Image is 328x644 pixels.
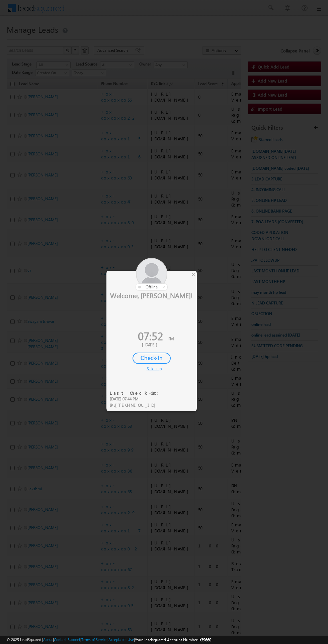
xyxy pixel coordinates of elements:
[54,637,80,642] a: Contact Support
[7,637,211,643] span: © 2025 LeadSquared | | | | |
[190,271,197,278] div: ×
[138,328,163,343] span: 07:52
[135,637,211,642] span: Your Leadsquared Account Number is
[111,342,192,348] div: [DATE]
[110,396,163,402] div: [DATE] 07:44 PM
[168,336,174,341] span: PM
[43,637,53,642] a: About
[115,402,159,408] span: [TECHNICAL_ID]
[133,353,171,364] div: Check-In
[106,291,197,299] div: Welcome, [PERSON_NAME]!
[110,390,163,396] div: Last Check-Out:
[147,366,157,372] div: Skip
[201,637,211,642] span: 39660
[110,402,163,408] div: IP :
[146,284,158,289] span: offline
[108,637,134,642] a: Acceptable Use
[81,637,107,642] a: Terms of Service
